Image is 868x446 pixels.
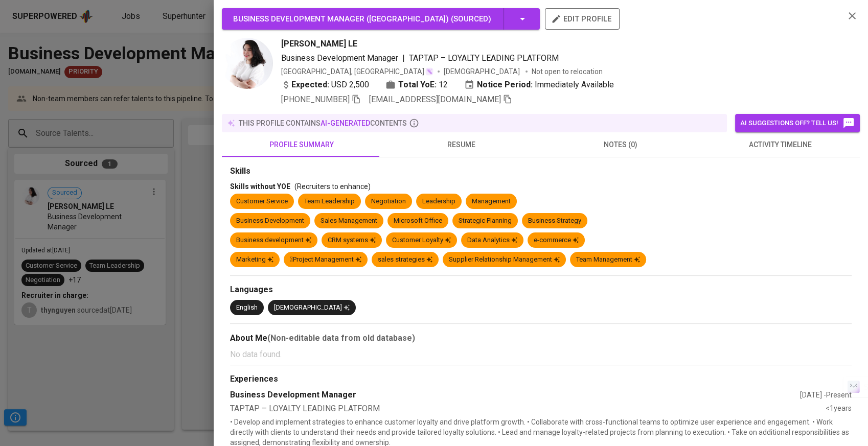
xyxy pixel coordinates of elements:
[392,236,451,245] div: Customer Loyalty
[230,332,852,344] div: About Me
[477,79,533,91] b: Notice Period:
[402,52,405,64] span: |
[328,236,376,245] div: CRM systems
[304,197,355,206] div: Team Leadership
[274,303,350,313] div: [DEMOGRAPHIC_DATA]
[321,216,377,226] div: Sales Management
[800,390,852,400] div: [DATE] - Present
[378,255,432,265] div: sales strategies
[281,66,433,77] div: [GEOGRAPHIC_DATA], [GEOGRAPHIC_DATA]
[532,66,603,77] p: Not open to relocation
[228,138,375,151] span: profile summary
[294,182,371,191] span: (Recruiters to enhance)
[735,114,860,132] button: AI suggestions off? Tell us!
[281,38,357,50] span: [PERSON_NAME] LE
[281,95,350,104] span: [PHONE_NUMBER]
[545,14,620,22] a: edit profile
[439,79,448,91] span: 12
[547,138,694,151] span: notes (0)
[230,348,852,361] p: No data found.
[459,216,512,226] div: Strategic Planning
[371,197,406,206] div: Negotiation
[267,333,415,343] b: (Non-editable data from old database)
[230,284,852,296] div: Languages
[472,197,511,206] div: Management
[444,66,521,77] span: [DEMOGRAPHIC_DATA]
[239,118,407,128] p: this profile contains contents
[222,38,273,89] img: 63002718fc56b6b87a923700986afa81.jpg
[321,119,370,127] span: AI-generated
[394,216,442,226] div: Microsoft Office
[230,373,852,385] div: Experiences
[528,216,581,226] div: Business Strategy
[740,117,855,129] span: AI suggestions off? Tell us!
[369,95,501,104] span: [EMAIL_ADDRESS][DOMAIN_NAME]
[409,53,559,63] span: TAPTAP – LOYALTY LEADING PLATFORM
[222,8,540,30] button: Business Development Manager ([GEOGRAPHIC_DATA]) (Sourced)
[236,197,288,206] div: Customer Service
[230,403,826,415] div: TAPTAP – LOYALTY LEADING PLATFORM
[230,166,852,177] div: Skills
[281,53,398,63] span: Business Development Manager
[236,216,304,226] div: Business Development
[387,138,535,151] span: resume
[553,12,611,26] span: edit profile
[576,255,640,265] div: Team Management
[230,182,290,191] span: Skills without YOE
[236,255,273,265] div: Marketing
[398,79,437,91] b: Total YoE:
[545,8,620,30] button: edit profile
[290,255,361,265] div: Project Management
[230,389,800,401] div: Business Development Manager
[826,403,852,415] div: <1 years
[449,255,560,265] div: Supplier Relationship Management
[464,79,614,91] div: Immediately Available
[706,138,854,151] span: activity timeline
[422,197,455,206] div: Leadership
[291,79,329,91] b: Expected:
[534,236,579,245] div: e-commerce
[281,79,369,91] div: USD 2,500
[425,67,433,76] img: magic_wand.svg
[233,14,491,24] span: Business Development Manager ([GEOGRAPHIC_DATA]) ( Sourced )
[467,236,517,245] div: Data Analytics
[236,236,311,245] div: Business development
[236,303,258,313] div: English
